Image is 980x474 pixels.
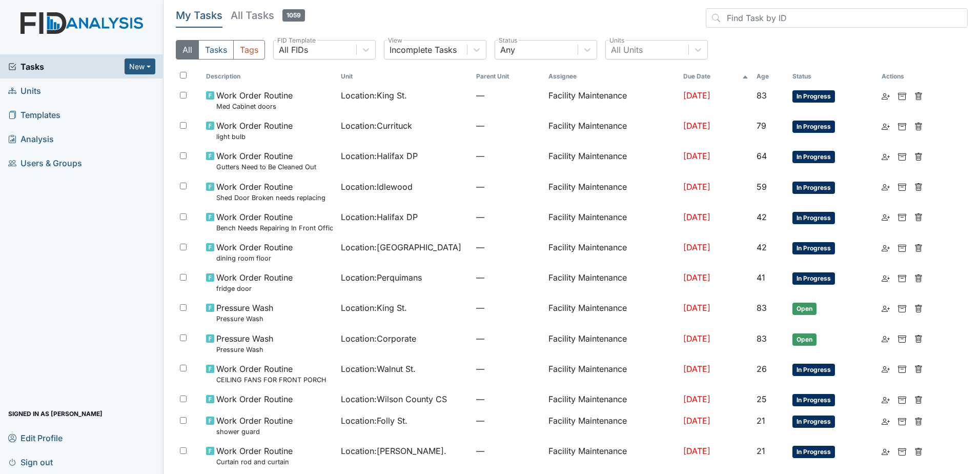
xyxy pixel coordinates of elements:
[898,150,906,162] a: Archive
[216,253,293,263] small: dining room floor
[216,132,293,142] small: light bulb
[914,332,923,345] a: Delete
[683,364,710,374] span: [DATE]
[500,44,515,56] div: Any
[216,345,273,354] small: Pressure Wash
[757,242,767,252] span: 42
[757,151,767,161] span: 64
[216,211,333,233] span: Work Order Routine Bench Needs Repairing In Front Office
[544,115,680,146] td: Facility Maintenance
[216,223,333,233] small: Bench Needs Repairing In Front Office
[341,120,412,132] span: Location : Currituck
[683,212,710,222] span: [DATE]
[898,363,906,375] a: Archive
[679,68,752,85] th: Toggle SortBy
[898,302,906,314] a: Archive
[792,242,835,254] span: In Progress
[788,68,877,85] th: Toggle SortBy
[233,40,265,60] button: Tags
[757,90,767,101] span: 83
[914,181,923,193] a: Delete
[8,430,63,446] span: Edit Profile
[757,182,767,192] span: 59
[282,9,305,22] span: 1059
[216,457,293,467] small: Curtain rod and curtain
[216,332,273,354] span: Pressure Wash Pressure Wash
[8,155,82,171] span: Users & Groups
[544,441,680,471] td: Facility Maintenance
[792,90,835,103] span: In Progress
[472,68,544,85] th: Toggle SortBy
[757,303,767,313] span: 83
[216,193,325,203] small: Shed Door Broken needs replacing
[341,241,461,253] span: Location : [GEOGRAPHIC_DATA]
[683,121,710,131] span: [DATE]
[216,241,293,263] span: Work Order Routine dining room floor
[914,302,923,314] a: Delete
[231,8,305,23] h5: All Tasks
[279,44,308,56] div: All FIDs
[898,241,906,253] a: Archive
[476,241,540,253] span: —
[8,406,103,422] span: Signed in as [PERSON_NAME]
[341,445,446,457] span: Location : [PERSON_NAME].
[757,394,767,404] span: 25
[544,237,680,267] td: Facility Maintenance
[476,363,540,375] span: —
[176,8,222,23] h5: My Tasks
[216,150,316,172] span: Work Order Routine Gutters Need to Be Cleaned Out
[757,272,765,283] span: 41
[792,416,835,428] span: In Progress
[176,40,265,60] div: Type filter
[476,271,540,284] span: —
[792,394,835,406] span: In Progress
[683,394,710,404] span: [DATE]
[216,162,316,172] small: Gutters Need to Be Cleaned Out
[202,68,337,85] th: Toggle SortBy
[914,445,923,457] a: Delete
[914,271,923,284] a: Delete
[683,182,710,192] span: [DATE]
[792,364,835,376] span: In Progress
[216,427,293,437] small: shower guard
[176,40,199,60] button: All
[341,302,407,314] span: Location : King St.
[544,389,680,410] td: Facility Maintenance
[341,393,447,405] span: Location : Wilson County CS
[898,120,906,132] a: Archive
[8,61,125,73] span: Tasks
[476,445,540,457] span: —
[544,298,680,328] td: Facility Maintenance
[341,271,422,284] span: Location : Perquimans
[337,68,472,85] th: Toggle SortBy
[216,375,326,385] small: CEILING FANS FOR FRONT PORCH
[914,241,923,253] a: Delete
[198,40,234,60] button: Tasks
[476,150,540,162] span: —
[898,332,906,345] a: Archive
[216,363,326,385] span: Work Order Routine CEILING FANS FOR FRONT PORCH
[216,284,293,293] small: fridge door
[792,303,816,315] span: Open
[792,212,835,224] span: In Progress
[792,272,835,285] span: In Progress
[544,328,680,359] td: Facility Maintenance
[914,393,923,405] a: Delete
[898,445,906,457] a: Archive
[611,44,643,56] div: All Units
[216,302,273,324] span: Pressure Wash Pressure Wash
[8,131,54,147] span: Analysis
[914,414,923,427] a: Delete
[683,446,710,456] span: [DATE]
[341,414,407,427] span: Location : Folly St.
[341,150,418,162] span: Location : Halifax DP
[216,314,273,324] small: Pressure Wash
[390,44,457,56] div: Incomplete Tasks
[216,271,293,293] span: Work Order Routine fridge door
[216,445,293,467] span: Work Order Routine Curtain rod and curtain
[898,414,906,427] a: Archive
[792,121,835,133] span: In Progress
[792,151,835,163] span: In Progress
[683,333,710,344] span: [DATE]
[544,85,680,115] td: Facility Maintenance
